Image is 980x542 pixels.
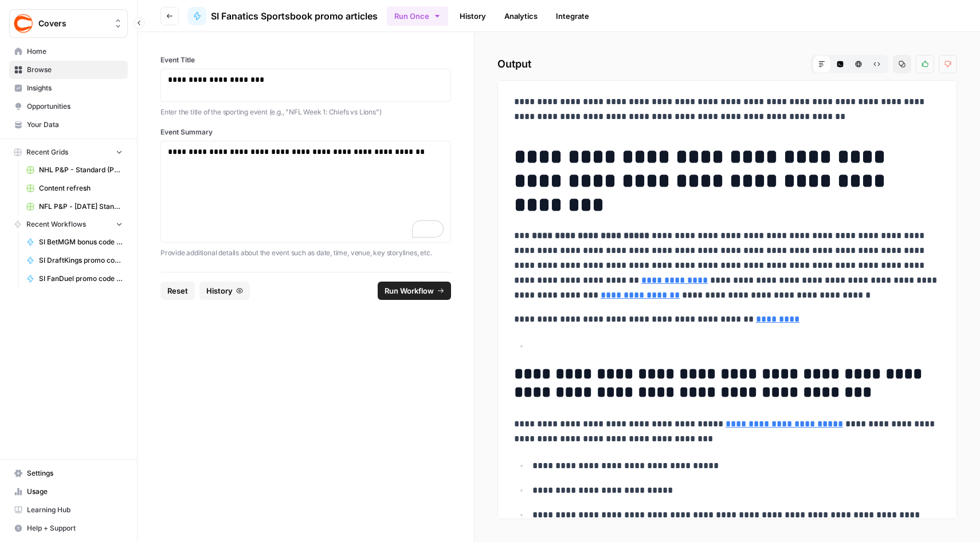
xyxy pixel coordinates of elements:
a: Learning Hub [9,501,128,519]
span: Home [27,46,123,57]
button: Help + Support [9,519,128,537]
span: Content refresh [39,183,123,193]
a: SI FanDuel promo code articles [21,270,128,288]
span: Run Workflow [385,285,434,296]
a: Your Data [9,116,128,134]
p: Enter the title of the sporting event (e.g., "NFL Week 1: Chiefs vs Lions") [160,106,451,118]
button: Run Workflow [378,282,451,300]
a: Usage [9,482,128,501]
button: Recent Workflows [9,216,128,233]
a: Content refresh [21,179,128,197]
h2: Output [497,55,957,73]
span: Browse [27,65,123,75]
span: Recent Workflows [26,219,86,230]
span: Reset [167,285,188,296]
button: Reset [160,282,195,300]
img: Covers Logo [13,13,34,34]
a: SI DraftKings promo code articles [21,251,128,270]
a: NFL P&P - [DATE] Standard (Production) Grid [21,197,128,216]
span: NFL P&P - [DATE] Standard (Production) Grid [39,201,123,212]
button: History [199,282,250,300]
a: History [453,7,493,25]
a: Browse [9,61,128,79]
a: Analytics [497,7,544,25]
button: Recent Grids [9,144,128,161]
span: SI FanDuel promo code articles [39,274,123,284]
span: Opportunities [27,101,123,112]
div: To enrich screen reader interactions, please activate Accessibility in Grammarly extension settings [168,146,444,238]
a: Integrate [549,7,596,25]
span: NHL P&P - Standard (Production) Grid (1) [39,165,123,175]
a: Home [9,42,128,61]
span: SI BetMGM bonus code articles [39,237,123,247]
span: Insights [27,83,123,93]
span: Settings [27,468,123,478]
span: Usage [27,486,123,497]
span: SI Fanatics Sportsbook promo articles [211,9,378,23]
button: Workspace: Covers [9,9,128,38]
a: Insights [9,79,128,97]
span: Your Data [27,120,123,130]
span: Recent Grids [26,147,68,157]
span: History [206,285,233,296]
a: Settings [9,464,128,482]
a: NHL P&P - Standard (Production) Grid (1) [21,161,128,179]
a: Opportunities [9,97,128,116]
span: SI DraftKings promo code articles [39,255,123,266]
p: Provide additional details about the event such as date, time, venue, key storylines, etc. [160,247,451,259]
label: Event Summary [160,127,451,137]
button: Run Once [387,6,448,26]
span: Covers [38,18,108,29]
a: SI BetMGM bonus code articles [21,233,128,251]
a: SI Fanatics Sportsbook promo articles [188,7,378,25]
label: Event Title [160,55,451,65]
span: Help + Support [27,523,123,533]
span: Learning Hub [27,505,123,515]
